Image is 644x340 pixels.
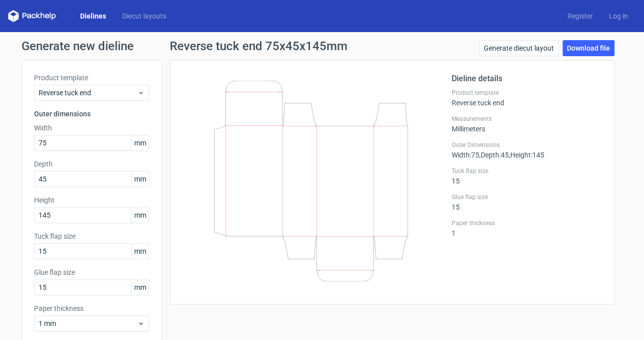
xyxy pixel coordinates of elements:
[72,11,114,21] a: Dielines
[34,73,149,83] label: Product template
[131,280,149,295] span: mm
[170,40,348,52] h1: Reverse tuck end 75x45x145mm
[452,193,602,211] div: 15
[34,159,149,169] label: Depth
[131,172,149,187] span: mm
[452,89,602,107] div: Reverse tuck end
[452,141,602,149] label: Outer Dimensions
[34,123,149,133] label: Width
[452,219,602,227] label: Paper thickness
[479,151,509,159] span: , Depth : 45
[509,151,544,159] span: , Height : 145
[452,89,602,97] label: Product template
[114,11,174,21] a: Diecut layouts
[452,167,602,175] label: Tuck flap size
[34,303,149,313] label: Paper thickness
[562,40,614,56] a: Download file
[131,208,149,223] span: mm
[601,11,636,21] a: Log in
[452,115,602,123] label: Measurements
[39,88,137,98] span: Reverse tuck end
[34,267,149,277] label: Glue flap size
[559,11,601,21] a: Register
[452,193,602,201] label: Glue flap size
[22,40,622,52] h1: Generate new dieline
[452,167,602,185] div: 15
[452,219,602,237] div: 1
[34,231,149,241] label: Tuck flap size
[452,115,602,133] div: Millimeters
[39,318,137,328] span: 1 mm
[452,73,602,85] h2: Dieline details
[34,195,149,205] label: Height
[34,109,149,119] h3: Outer dimensions
[479,40,558,56] a: Generate diecut layout
[131,135,149,150] span: mm
[452,151,479,159] span: Width : 75
[131,244,149,259] span: mm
